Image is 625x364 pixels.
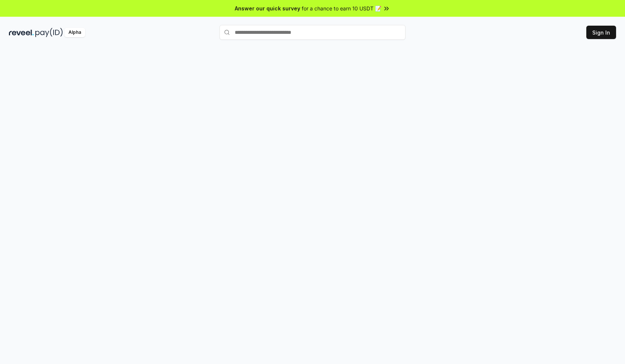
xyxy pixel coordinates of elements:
[35,28,63,37] img: pay_id
[302,4,381,12] span: for a chance to earn 10 USDT 📝
[64,28,85,37] div: Alpha
[235,4,300,12] span: Answer our quick survey
[9,28,34,37] img: reveel_dark
[586,26,616,39] button: Sign In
